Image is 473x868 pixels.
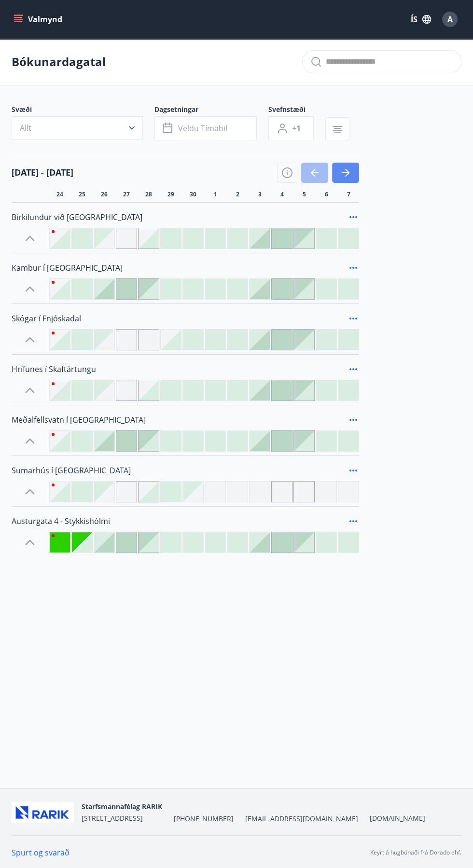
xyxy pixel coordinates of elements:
[12,414,146,425] span: Meðalfellsvatn í [GEOGRAPHIC_DATA]
[82,802,162,811] span: Starfsmannafélag RARIK
[236,191,239,198] span: 2
[268,116,314,140] button: +1
[325,191,328,198] span: 6
[101,191,108,198] span: 26
[12,116,143,139] button: Allt
[12,11,66,28] button: menu
[154,116,257,140] button: Veldu tímabil
[438,8,461,31] button: A
[12,313,81,324] span: Skógar í Fnjóskadal
[303,191,306,198] span: 5
[12,212,142,222] span: Birkilundur við [GEOGRAPHIC_DATA]
[79,191,85,198] span: 25
[82,813,143,823] span: [STREET_ADDRESS]
[123,191,130,198] span: 27
[12,465,131,476] span: Sumarhús í [GEOGRAPHIC_DATA]
[167,191,174,198] span: 29
[405,11,436,28] button: ÍS
[20,123,31,133] span: Allt
[280,191,284,198] span: 4
[12,166,73,179] h4: [DATE] - [DATE]
[12,802,74,823] img: ZmrgJ79bX6zJLXUGuSjrUVyxXxBt3QcBuEz7Nz1t.png
[12,105,154,116] span: Svæði
[268,105,325,116] span: Svefnstæði
[190,191,196,198] span: 30
[258,191,262,198] span: 3
[347,191,350,198] span: 7
[447,14,453,25] span: A
[12,847,70,858] a: Spurt og svarað
[245,814,358,824] span: [EMAIL_ADDRESS][DOMAIN_NAME]
[154,105,268,116] span: Dagsetningar
[12,54,106,70] p: Bókunardagatal
[12,516,110,526] span: Austurgata 4 - Stykkishólmi
[56,191,63,198] span: 24
[370,813,425,823] a: [DOMAIN_NAME]
[174,814,234,824] span: [PHONE_NUMBER]
[214,191,217,198] span: 1
[370,848,461,857] p: Keyrt á hugbúnaði frá Dorado ehf.
[12,364,96,374] span: Hrífunes í Skaftártungu
[178,123,227,134] span: Veldu tímabil
[292,123,301,134] span: +1
[145,191,152,198] span: 28
[12,262,123,273] span: Kambur í [GEOGRAPHIC_DATA]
